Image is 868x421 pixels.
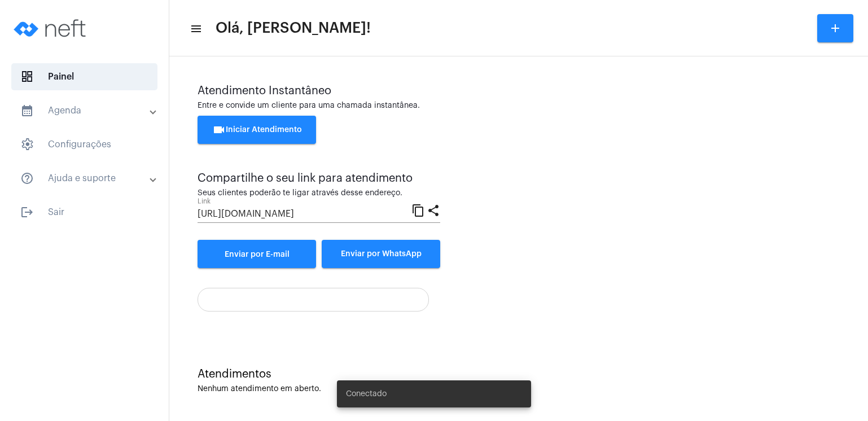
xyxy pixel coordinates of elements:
div: Seus clientes poderão te ligar através desse endereço. [198,189,440,198]
mat-panel-title: Ajuda e suporte [20,172,151,185]
div: Atendimentos [198,368,840,380]
span: Enviar por WhatsApp [341,250,422,258]
span: sidenav icon [20,138,34,151]
mat-icon: add [828,21,842,35]
mat-panel-title: Agenda [20,104,151,117]
button: Enviar por WhatsApp [322,240,440,268]
button: Iniciar Atendimento [198,116,316,144]
div: Entre e convide um cliente para uma chamada instantânea. [198,102,840,110]
mat-icon: share [427,203,440,217]
span: sidenav icon [20,70,34,84]
span: Painel [11,63,157,90]
mat-icon: videocam [212,123,226,137]
span: Iniciar Atendimento [212,126,302,134]
div: Compartilhe o seu link para atendimento [198,172,440,185]
span: Olá, [PERSON_NAME]! [216,19,371,37]
span: Configurações [11,131,157,158]
mat-expansion-panel-header: sidenav iconAjuda e suporte [7,165,169,192]
div: Atendimento Instantâneo [198,85,840,97]
div: Nenhum atendimento em aberto. [198,385,840,393]
mat-icon: content_copy [411,203,425,217]
span: Conectado [346,388,387,400]
mat-icon: sidenav icon [20,104,34,117]
img: logo-neft-novo-2.png [9,6,94,51]
span: Enviar por E-mail [225,251,290,258]
mat-icon: sidenav icon [20,205,34,219]
mat-icon: sidenav icon [20,172,34,185]
mat-icon: sidenav icon [190,22,201,36]
mat-expansion-panel-header: sidenav iconAgenda [7,97,169,124]
a: Enviar por E-mail [198,240,316,268]
span: Sair [11,199,157,226]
